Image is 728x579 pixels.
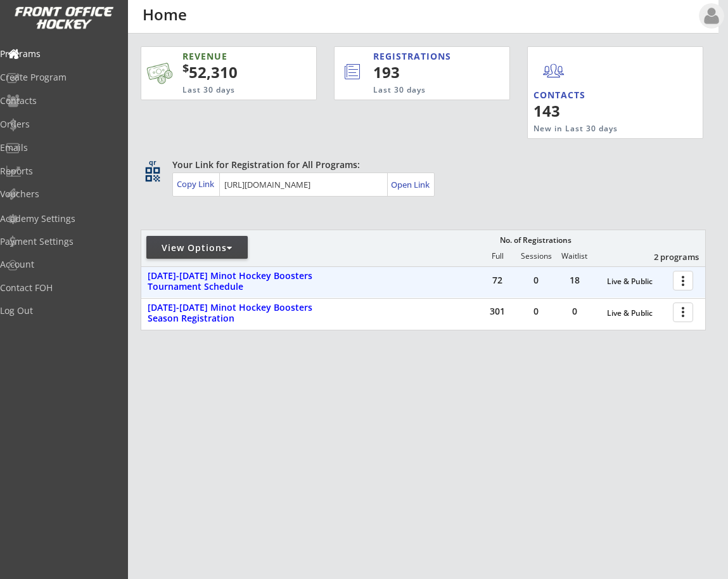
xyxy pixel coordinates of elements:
div: CONTACTS [533,89,591,101]
div: 2 programs [633,251,699,263]
div: Last 30 days [373,85,457,96]
div: 18 [556,276,594,285]
div: [DATE]-[DATE] Minot Hockey Boosters Season Registration [148,303,345,324]
div: View Options [146,242,248,254]
sup: $ [182,60,189,75]
div: 301 [478,307,516,316]
div: Full [478,252,516,261]
div: Live & Public [607,309,667,318]
button: more_vert [673,271,693,290]
button: qr_code [143,165,162,184]
a: Open Link [391,176,431,193]
div: 143 [533,100,611,122]
div: 0 [556,307,594,316]
div: Waitlist [555,252,593,261]
div: REGISTRATIONS [373,50,459,63]
div: 52,310 [182,62,276,83]
div: 72 [478,276,516,285]
div: qr [144,159,160,167]
div: No. of Registrations [496,236,575,245]
div: Live & Public [607,277,667,286]
div: REVENUE [182,50,265,63]
button: more_vert [673,303,693,322]
div: [DATE]-[DATE] Minot Hockey Boosters Tournament Schedule [148,271,345,292]
div: Your Link for Registration for All Programs: [172,159,667,171]
div: New in Last 30 days [533,124,644,134]
div: Open Link [391,179,431,190]
div: 193 [373,62,467,83]
div: Copy Link [177,178,217,190]
div: 0 [517,276,555,285]
div: Sessions [517,252,555,261]
div: 0 [517,307,555,316]
div: Last 30 days [182,85,265,96]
